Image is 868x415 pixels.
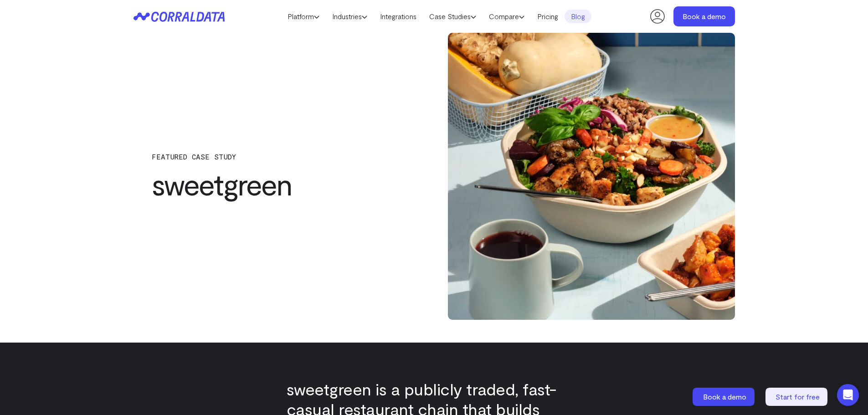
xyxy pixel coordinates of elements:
a: Integrations [374,10,423,23]
span: Start for free [776,392,820,401]
a: Compare [483,10,531,23]
h1: sweetgreen [152,168,402,200]
a: Book a demo [673,6,735,26]
a: Blog [565,10,591,23]
a: Book a demo [693,388,756,406]
a: Pricing [531,10,565,23]
p: FEATURED CASE STUDY [152,153,402,161]
a: Case Studies [423,10,483,23]
a: Industries [326,10,374,23]
span: Book a demo [703,392,746,401]
a: Start for free [765,388,829,406]
a: Platform [281,10,326,23]
div: Open Intercom Messenger [837,384,859,406]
